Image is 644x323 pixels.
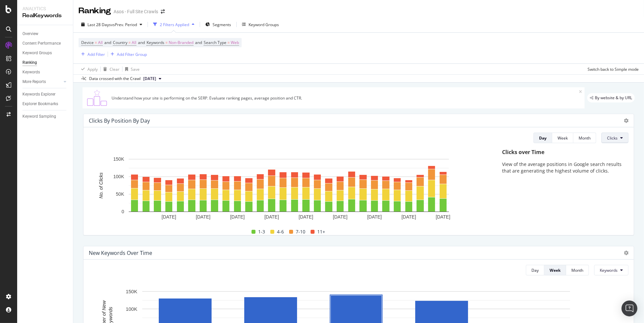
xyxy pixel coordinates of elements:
[126,306,137,312] text: 100K
[600,267,618,273] span: Keywords
[264,214,279,220] text: [DATE]
[151,19,197,30] button: 2 Filters Applied
[113,40,127,45] span: Country
[89,117,150,124] div: Clicks By Position By Day
[22,12,68,20] div: RealKeywords
[277,228,284,236] span: 4-6
[231,38,239,47] span: Web
[573,133,596,143] button: Month
[22,40,61,47] div: Content Performance
[566,265,589,275] button: Month
[108,50,147,58] button: Add Filter Group
[138,40,145,45] span: and
[113,174,124,180] text: 100K
[587,93,635,102] div: legacy label
[165,40,168,45] span: =
[401,214,416,220] text: [DATE]
[227,40,230,45] span: =
[22,40,68,47] a: Content Performance
[317,228,325,236] span: 11+
[147,40,164,45] span: Keywords
[112,95,579,101] div: Understand how your site is performing on the SERP. Evaluate ranking pages, average position and ...
[22,113,68,120] a: Keyword Sampling
[588,66,639,72] div: Switch back to Simple mode
[436,214,450,220] text: [DATE]
[89,250,152,256] div: New Keywords Over Time
[533,133,552,143] button: Day
[104,40,111,45] span: and
[585,64,639,74] button: Switch back to Simple mode
[579,135,591,141] div: Month
[230,214,245,220] text: [DATE]
[141,75,164,83] button: [DATE]
[249,22,279,27] div: Keyword Groups
[111,22,137,27] span: vs Prev. Period
[85,90,109,106] img: C0S+odjvPe+dCwPhcw0W2jU4KOcefU0IcxbkVEfgJ6Ft4vBgsVVQAAAABJRU5ErkJggg==
[22,91,68,98] a: Keywords Explorer
[296,228,305,236] span: 7-10
[22,50,52,57] div: Keyword Groups
[22,101,58,107] div: Explorer Bookmarks
[22,91,55,98] div: Keywords Explorer
[571,267,583,273] div: Month
[22,101,68,107] a: Explorer Bookmarks
[531,267,539,273] div: Day
[502,148,622,156] div: Clicks over Time
[169,38,193,47] span: Non-Branded
[143,76,156,82] span: 2025 Sep. 9th
[98,38,103,47] span: All
[622,301,637,316] div: Open Intercom Messenger
[131,66,140,72] div: Save
[79,5,111,17] div: Ranking
[98,173,104,199] text: No. of Clicks
[195,40,202,45] span: and
[101,64,119,74] button: Clear
[121,209,124,215] text: 0
[117,52,147,57] div: Add Filter Group
[258,228,265,236] span: 1-3
[594,265,628,275] button: Keywords
[89,76,141,82] div: Data crossed with the Crawl
[22,5,68,12] div: Analytics
[89,156,489,222] svg: A chart.
[95,40,97,45] span: =
[79,19,145,30] button: Last 28 DaysvsPrev. Period
[22,113,56,120] div: Keyword Sampling
[22,59,68,66] a: Ranking
[22,69,68,76] a: Keywords
[87,22,111,27] span: Last 28 Days
[552,133,573,143] button: Week
[162,214,176,220] text: [DATE]
[87,52,105,57] div: Add Filter
[558,135,568,141] div: Week
[113,157,124,162] text: 150K
[544,265,566,275] button: Week
[122,64,140,74] button: Save
[22,78,46,85] div: More Reports
[110,66,119,72] div: Clear
[196,214,210,220] text: [DATE]
[87,66,98,72] div: Apply
[595,96,632,100] span: By website & by URL
[213,22,231,27] span: Segments
[539,135,547,141] div: Day
[502,161,622,174] p: View of the average positions in Google search results that are generating the highest volume of ...
[607,135,618,141] span: Clicks
[132,38,136,47] span: All
[81,40,94,45] span: Device
[161,9,165,14] div: arrow-right-arrow-left
[22,69,40,76] div: Keywords
[299,214,313,220] text: [DATE]
[126,289,137,294] text: 150K
[160,22,189,27] div: 2 Filters Applied
[550,267,560,273] div: Week
[22,59,37,66] div: Ranking
[333,214,348,220] text: [DATE]
[526,265,544,275] button: Day
[367,214,382,220] text: [DATE]
[601,133,628,143] button: Clicks
[22,30,38,37] div: Overview
[204,40,226,45] span: Search Type
[22,30,68,37] a: Overview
